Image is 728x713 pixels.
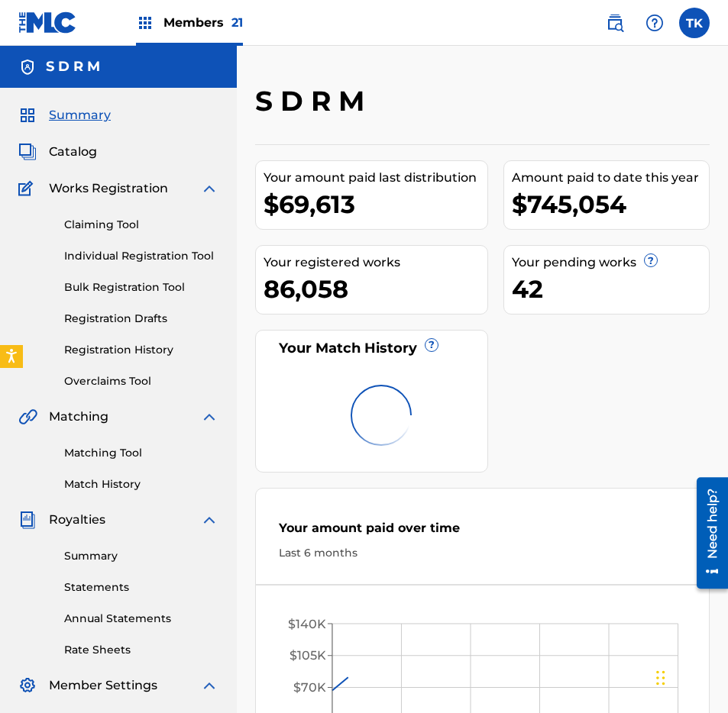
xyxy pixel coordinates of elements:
[345,379,418,452] img: preloader
[512,187,710,221] div: $745,054
[64,373,218,389] a: Overclaims Tool
[288,617,326,631] tspan: $140K
[18,408,37,426] img: Matching
[46,58,100,76] h5: S D R M
[49,106,111,124] span: Summary
[279,519,686,545] div: Your amount paid over time
[200,511,218,529] img: expand
[512,272,710,306] div: 42
[49,676,157,695] span: Member Settings
[64,248,218,264] a: Individual Registration Tool
[64,445,218,461] a: Matching Tool
[49,179,168,198] span: Works Registration
[64,311,218,327] a: Registration Drafts
[200,408,218,426] img: expand
[64,579,218,595] a: Statements
[264,253,487,272] div: Your registered works
[645,14,664,32] img: help
[275,338,468,359] div: Your Match History
[652,640,728,713] iframe: Chat Widget
[163,14,243,31] span: Members
[64,279,218,295] a: Bulk Registration Tool
[18,143,37,161] img: Catalog
[425,339,438,351] span: ?
[264,169,487,187] div: Your amount paid last distribution
[18,511,37,529] img: Royalties
[512,253,710,272] div: Your pending works
[512,169,710,187] div: Amount paid to date this year
[293,680,326,695] tspan: $70K
[290,648,326,663] tspan: $105K
[656,655,665,701] div: Drag
[136,14,154,32] img: Top Rightsholders
[606,14,624,32] img: search
[264,187,487,221] div: $69,613
[279,545,686,561] div: Last 6 months
[231,15,243,30] span: 21
[264,272,487,306] div: 86,058
[200,676,218,695] img: expand
[255,84,372,118] h2: S D R M
[645,254,657,266] span: ?
[18,58,37,76] img: Accounts
[64,611,218,627] a: Annual Statements
[64,342,218,358] a: Registration History
[18,179,38,198] img: Works Registration
[49,511,105,529] span: Royalties
[18,106,37,124] img: Summary
[49,143,97,161] span: Catalog
[64,642,218,658] a: Rate Sheets
[18,143,97,161] a: CatalogCatalog
[49,408,108,426] span: Matching
[200,179,218,198] img: expand
[679,8,710,38] div: User Menu
[18,11,77,34] img: MLC Logo
[64,548,218,564] a: Summary
[18,106,111,124] a: SummarySummary
[64,217,218,233] a: Claiming Tool
[685,472,728,595] iframe: Resource Center
[600,8,630,38] a: Public Search
[64,476,218,492] a: Match History
[18,676,37,695] img: Member Settings
[639,8,670,38] div: Help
